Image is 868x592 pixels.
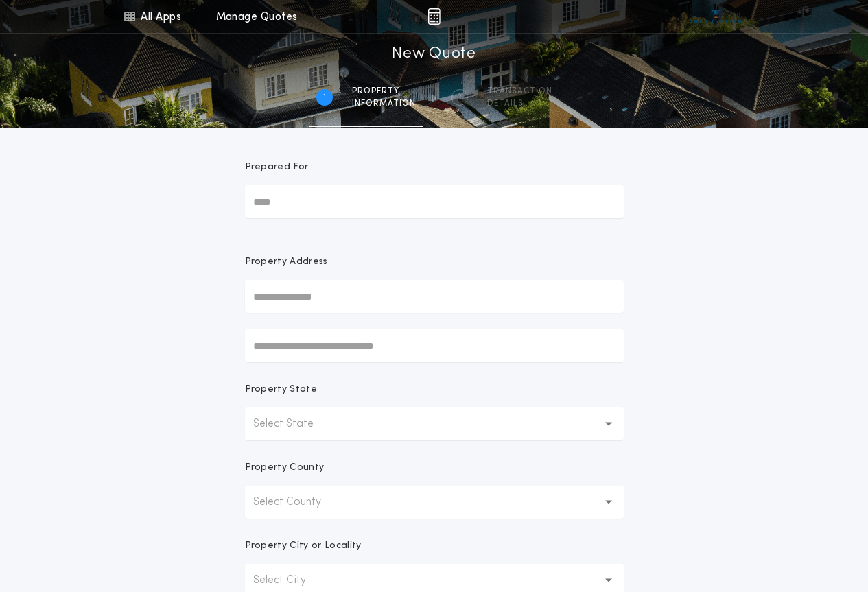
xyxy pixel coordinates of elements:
[245,486,624,519] button: Select County
[245,161,309,174] p: Prepared For
[457,92,462,103] h2: 2
[245,383,317,396] p: Property State
[245,539,362,553] p: Property City or Locality
[427,8,441,25] img: img
[352,98,416,109] span: information
[253,572,328,589] p: Select City
[245,185,624,218] input: Prepared For
[245,255,624,269] p: Property Address
[392,43,476,65] h1: New Quote
[253,416,336,432] p: Select State
[487,98,552,109] span: details
[245,407,624,440] button: Select State
[245,461,325,475] p: Property County
[352,86,416,97] span: Property
[690,10,742,23] img: vs-icon
[253,494,343,510] p: Select County
[323,92,326,103] h2: 1
[487,86,552,97] span: Transaction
